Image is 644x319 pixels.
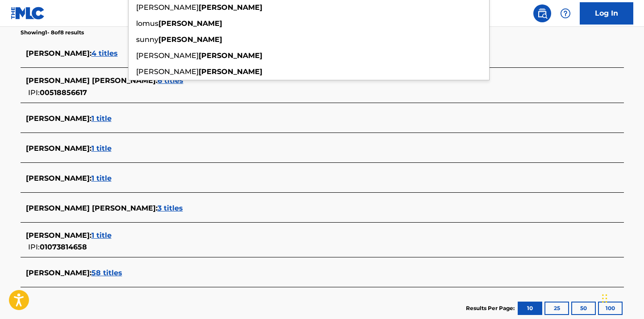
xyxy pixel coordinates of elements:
[91,231,112,240] span: 1 title
[26,114,91,123] span: [PERSON_NAME] :
[26,269,91,277] span: [PERSON_NAME] :
[537,8,548,19] img: search
[26,174,91,182] span: [PERSON_NAME] :
[580,2,633,25] a: Log In
[91,114,112,123] span: 1 title
[571,302,596,315] button: 50
[136,3,199,12] span: [PERSON_NAME]
[136,35,158,44] span: sunny
[158,204,183,212] span: 3 titles
[466,304,517,312] p: Results Per Page:
[158,35,222,44] strong: [PERSON_NAME]
[28,243,40,251] span: IPI:
[91,174,112,182] span: 1 title
[91,269,122,277] span: 58 titles
[21,29,84,37] p: Showing 1 - 8 of 8 results
[602,285,607,312] div: Drag
[26,49,91,58] span: [PERSON_NAME] :
[11,7,45,20] img: MLC Logo
[199,3,262,12] strong: [PERSON_NAME]
[136,51,199,60] span: [PERSON_NAME]
[158,19,222,28] strong: [PERSON_NAME]
[199,67,262,76] strong: [PERSON_NAME]
[91,49,118,58] span: 4 titles
[533,4,551,22] a: Public Search
[557,4,574,22] div: Help
[40,243,87,251] span: 01073814658
[518,302,542,315] button: 10
[91,144,112,153] span: 1 title
[560,8,571,19] img: help
[136,19,158,28] span: lomus
[199,51,262,60] strong: [PERSON_NAME]
[599,276,644,319] iframe: Chat Widget
[26,231,91,240] span: [PERSON_NAME] :
[26,204,158,212] span: [PERSON_NAME] [PERSON_NAME] :
[136,67,199,76] span: [PERSON_NAME]
[26,76,158,85] span: [PERSON_NAME] [PERSON_NAME] :
[26,144,91,153] span: [PERSON_NAME] :
[40,88,87,97] span: 00518856617
[158,76,183,85] span: 6 titles
[598,302,623,315] button: 100
[28,88,40,97] span: IPI:
[544,302,569,315] button: 25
